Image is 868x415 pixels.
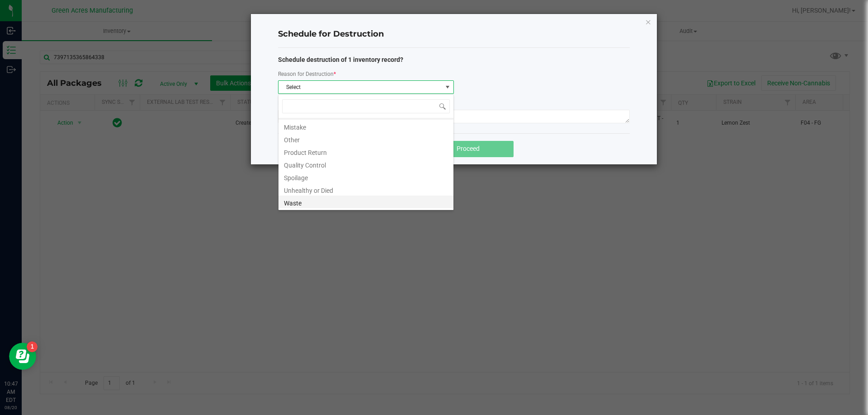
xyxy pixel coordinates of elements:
[278,81,442,93] span: Select
[278,28,630,40] h4: Schedule for Destruction
[278,56,403,63] strong: Schedule destruction of 1 inventory record?
[457,145,480,152] span: Proceed
[423,141,514,157] button: Proceed
[9,343,36,370] iframe: Resource center
[278,70,336,78] label: Reason for Destruction
[27,341,38,352] iframe: Resource center unread badge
